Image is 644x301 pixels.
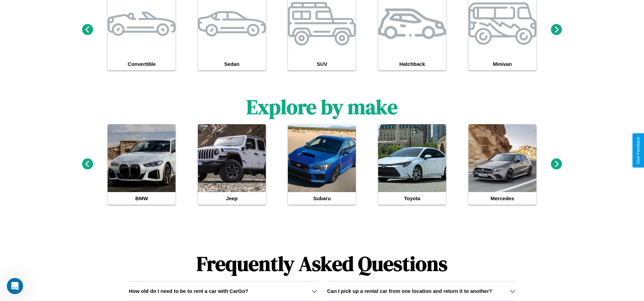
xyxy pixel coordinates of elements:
[108,192,176,205] h4: BMW
[129,288,248,294] h3: How old do I need to be to rent a car with CarGo?
[636,137,641,164] div: Give Feedback
[327,288,492,294] h3: Can I pick up a rental car from one location and return it to another?
[378,58,446,70] h4: Hatchback
[246,93,398,121] h1: Explore by make
[108,58,176,70] h4: Convertible
[7,278,23,294] iframe: Intercom live chat
[288,192,356,205] h4: Subaru
[468,192,536,205] h4: Mercedes
[198,58,266,70] h4: Sedan
[288,58,356,70] h4: SUV
[129,246,515,281] h1: Frequently Asked Questions
[468,58,536,70] h4: Minivan
[378,192,446,205] h4: Toyota
[198,192,266,205] h4: Jeep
